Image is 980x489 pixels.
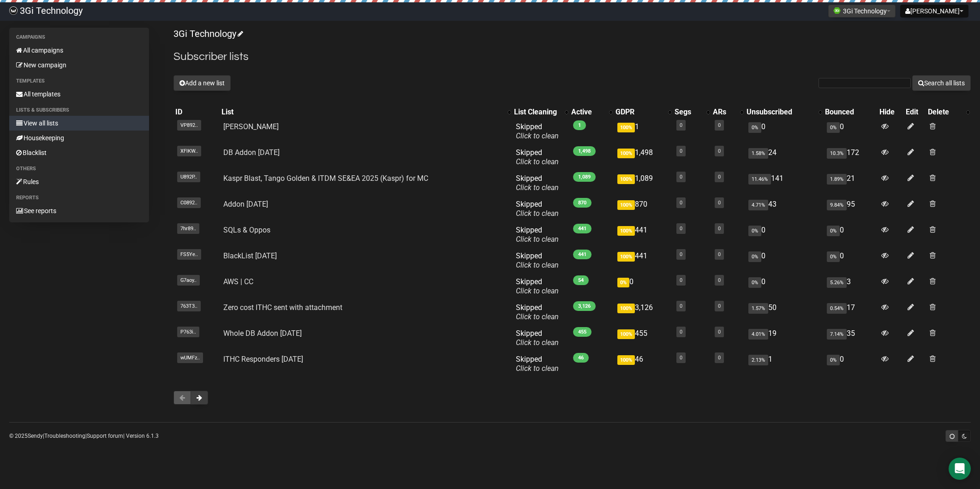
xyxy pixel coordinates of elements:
[617,278,629,287] span: 0%
[906,107,924,117] div: Edit
[9,58,149,72] a: New campaign
[9,431,159,441] p: © 2025 | | | Version 6.1.3
[516,303,559,321] span: Skipped
[173,48,971,65] h2: Subscriber lists
[87,433,123,439] a: Support forum
[718,355,721,361] a: 0
[745,248,823,274] td: 0
[745,144,823,170] td: 24
[614,325,673,351] td: 455
[175,107,217,117] div: ID
[614,106,673,119] th: GDPR: No sort applied, activate to apply an ascending sort
[827,174,847,185] span: 1.89%
[512,106,569,119] th: List Cleaning: No sort applied, activate to apply an ascending sort
[614,274,673,299] td: 0
[516,286,559,295] a: Click to clean
[9,131,149,145] a: Housekeeping
[573,146,596,156] span: 1,498
[748,148,768,159] span: 1.58%
[718,226,721,232] a: 0
[516,355,559,373] span: Skipped
[516,226,559,244] span: Skipped
[878,106,904,119] th: Hide: No sort applied, sorting is disabled
[516,174,559,192] span: Skipped
[44,433,85,439] a: Troubleshooting
[573,327,592,337] span: 455
[571,107,604,117] div: Active
[28,433,43,439] a: Sendy
[912,75,971,91] button: Search all lists
[617,123,635,132] span: 100%
[516,200,559,218] span: Skipped
[516,329,559,347] span: Skipped
[718,251,721,257] a: 0
[516,148,559,166] span: Skipped
[827,226,840,236] span: 0%
[617,252,635,262] span: 100%
[713,107,735,117] div: ARs
[675,107,702,117] div: Segs
[573,301,596,311] span: 3,126
[617,355,635,365] span: 100%
[573,275,589,285] span: 54
[823,196,878,222] td: 95
[516,338,559,347] a: Click to clean
[926,106,971,119] th: Delete: No sort applied, activate to apply an ascending sort
[827,200,847,210] span: 9.84%
[614,144,673,170] td: 1,498
[718,174,721,180] a: 0
[827,251,840,262] span: 0%
[223,122,279,131] a: [PERSON_NAME]
[9,6,18,15] img: 4201c117bde267367e2074cdc52732f5
[177,301,201,311] span: 763T3..
[9,32,149,43] li: Campaigns
[223,277,253,286] a: AWS | CC
[9,203,149,218] a: See reports
[573,224,592,233] span: 441
[823,351,878,377] td: 0
[614,248,673,274] td: 441
[827,355,840,365] span: 0%
[745,196,823,222] td: 43
[745,351,823,377] td: 1
[573,172,596,182] span: 1,089
[177,197,201,208] span: C0892..
[680,122,682,128] a: 0
[614,119,673,144] td: 1
[827,122,840,133] span: 0%
[747,107,814,117] div: Unsubscribed
[827,148,847,159] span: 10.3%
[823,106,878,119] th: Bounced: No sort applied, sorting is disabled
[614,196,673,222] td: 870
[220,106,513,119] th: List: No sort applied, activate to apply an ascending sort
[879,107,902,117] div: Hide
[573,198,592,208] span: 870
[614,299,673,325] td: 3,126
[516,364,559,373] a: Click to clean
[614,222,673,248] td: 441
[680,277,682,283] a: 0
[516,157,559,166] a: Click to clean
[9,87,149,101] a: All templates
[745,170,823,196] td: 141
[9,145,149,160] a: Blacklist
[748,122,761,133] span: 0%
[177,223,199,234] span: 7hr89..
[573,353,589,363] span: 46
[617,329,635,339] span: 100%
[9,76,149,87] li: Templates
[516,277,559,295] span: Skipped
[680,251,682,257] a: 0
[823,119,878,144] td: 0
[514,107,560,117] div: List Cleaning
[177,146,201,156] span: XFlKW..
[680,355,682,361] a: 0
[718,200,721,206] a: 0
[9,105,149,116] li: Lists & subscribers
[900,5,968,18] button: [PERSON_NAME]
[823,222,878,248] td: 0
[680,148,682,154] a: 0
[617,200,635,210] span: 100%
[223,226,270,234] a: SQLs & Oppos
[827,329,847,340] span: 7.14%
